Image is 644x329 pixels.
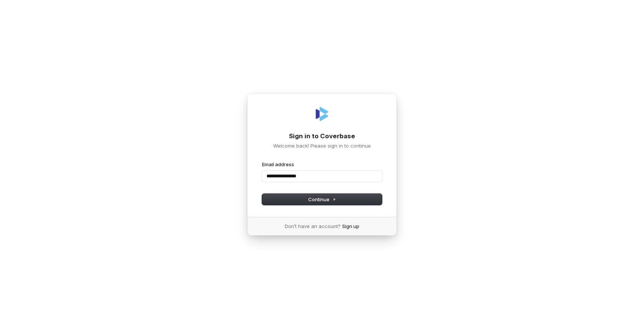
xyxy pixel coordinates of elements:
h1: Sign in to Coverbase [262,132,382,141]
span: Continue [308,196,336,203]
p: Welcome back! Please sign in to continue [262,142,382,149]
button: Continue [262,194,382,205]
span: Don’t have an account? [285,223,341,230]
label: Email address [262,161,294,168]
a: Sign up [342,223,359,230]
img: Coverbase [313,105,331,123]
